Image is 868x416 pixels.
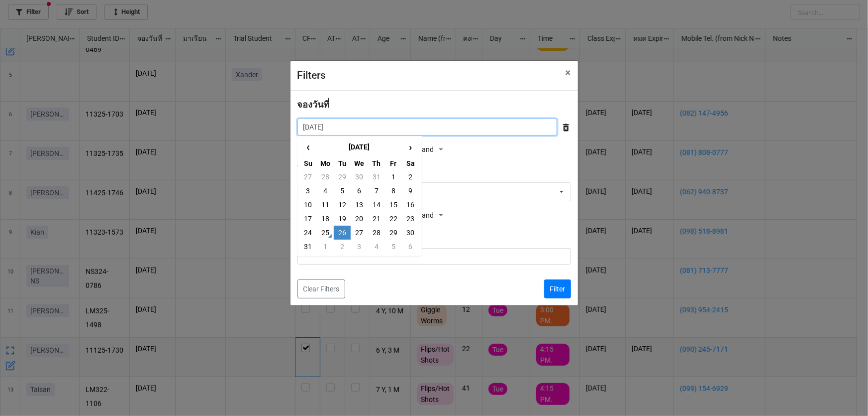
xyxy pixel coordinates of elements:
[351,226,368,240] td: 27
[422,208,446,223] div: and
[402,170,419,184] td: 2
[297,119,557,136] input: Date
[368,170,385,184] td: 31
[297,98,330,112] label: จองวันที่
[351,212,368,226] td: 20
[422,142,446,157] div: and
[385,212,402,226] td: 22
[300,170,317,184] td: 27
[317,184,334,198] td: 4
[334,226,351,240] td: 26
[334,170,351,184] td: 29
[334,156,351,170] th: Tu
[385,170,402,184] td: 1
[385,226,402,240] td: 29
[300,156,317,170] th: Su
[368,198,385,212] td: 14
[385,184,402,198] td: 8
[402,198,419,212] td: 16
[368,240,385,254] td: 4
[317,170,334,184] td: 28
[385,156,402,170] th: Fr
[334,184,351,198] td: 5
[402,240,419,254] td: 6
[317,198,334,212] td: 11
[297,279,345,298] button: Clear Filters
[300,198,317,212] td: 10
[566,67,571,79] span: ×
[402,226,419,240] td: 30
[297,68,544,84] div: Filters
[300,139,316,155] span: ‹
[402,212,419,226] td: 23
[351,198,368,212] td: 13
[368,184,385,198] td: 7
[368,226,385,240] td: 28
[334,198,351,212] td: 12
[300,184,317,198] td: 3
[317,139,402,156] th: [DATE]
[300,226,317,240] td: 24
[351,184,368,198] td: 6
[385,198,402,212] td: 15
[351,240,368,254] td: 3
[368,156,385,170] th: Th
[334,212,351,226] td: 19
[351,156,368,170] th: We
[317,212,334,226] td: 18
[317,226,334,240] td: 25
[317,156,334,170] th: Mo
[351,170,368,184] td: 30
[402,139,418,155] span: ›
[402,184,419,198] td: 9
[544,279,571,298] button: Filter
[300,240,317,254] td: 31
[402,156,419,170] th: Sa
[334,240,351,254] td: 2
[317,240,334,254] td: 1
[300,212,317,226] td: 17
[368,212,385,226] td: 21
[385,240,402,254] td: 5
